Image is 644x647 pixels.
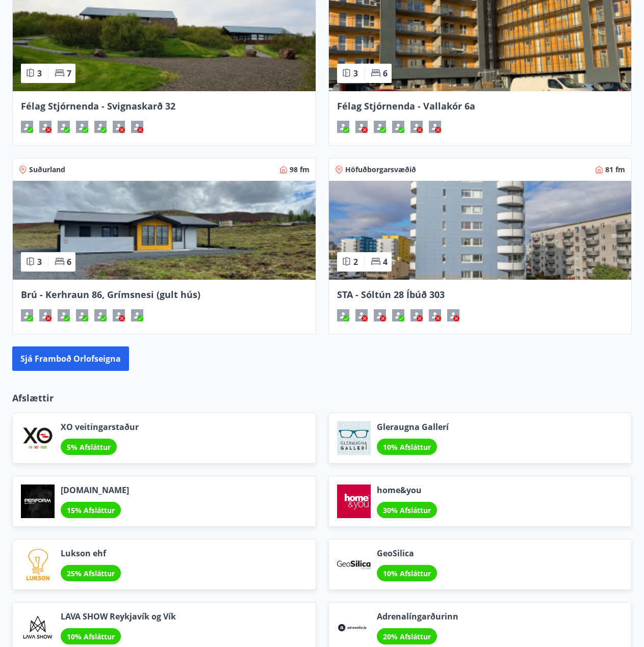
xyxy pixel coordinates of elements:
[21,288,200,301] span: Brú - Kerhraun 86, Grímsnesi (gult hús)
[447,309,459,321] div: Hleðslustöð fyrir rafbíla
[58,121,70,133] div: Heitur pottur
[67,505,115,515] span: 15% Afsláttur
[37,68,42,79] span: 3
[329,181,632,280] img: Paella dish
[76,309,88,321] div: Þvottavél
[429,309,441,321] div: Reykingar / Vape
[429,121,441,133] div: Hleðslustöð fyrir rafbíla
[13,181,316,280] img: Paella dish
[337,100,475,112] span: Félag Stjórnenda - Vallakór 6a
[374,121,386,133] div: Þvottavél
[67,256,71,267] span: 6
[383,256,388,267] span: 4
[345,165,416,175] span: Höfuðborgarsvæðið
[383,505,431,515] span: 30% Afsláttur
[113,121,125,133] div: Reykingar / Vape
[113,309,125,321] div: Reykingar / Vape
[337,309,349,321] div: Þráðlaust net
[76,121,88,133] div: Þvottavél
[377,548,437,559] span: GeoSilica
[355,309,368,321] div: Gæludýr
[383,569,431,578] span: 10% Afsláttur
[94,309,107,321] div: Þurrkari
[410,121,423,133] div: Reykingar / Vape
[410,309,423,321] div: Þurrkari
[131,121,143,133] div: Hleðslustöð fyrir rafbíla
[29,165,65,175] span: Suðurland
[383,632,431,641] span: 20% Afsláttur
[374,309,386,321] div: Heitur pottur
[353,256,358,267] span: 2
[67,632,115,641] span: 10% Afsláttur
[61,611,176,622] span: LAVA SHOW Reykjavík og Vík
[337,288,445,301] span: STA - Sóltún 28 Íbúð 303
[377,484,437,496] span: home&you
[21,309,33,321] div: Þráðlaust net
[337,121,349,133] div: Þráðlaust net
[383,68,388,79] span: 6
[39,309,51,321] div: Gæludýr
[61,548,121,559] span: Lukson ehf
[67,68,71,79] span: 7
[377,611,458,622] span: Adrenalíngarðurinn
[392,309,404,321] div: Þvottavél
[67,442,111,452] span: 5% Afsláttur
[39,121,51,133] div: Gæludýr
[21,121,33,133] div: Þráðlaust net
[290,165,310,175] span: 98 fm
[377,421,449,433] span: Gleraugna Gallerí
[12,391,632,405] p: Afslættir
[383,442,431,452] span: 10% Afsláttur
[21,100,175,112] span: Félag Stjórnenda - Svignaskarð 32
[392,121,404,133] div: Þurrkari
[131,309,143,321] div: Hleðslustöð fyrir rafbíla
[605,165,625,175] span: 81 fm
[67,569,115,578] span: 25% Afsláttur
[37,256,42,267] span: 3
[61,484,129,496] span: [DOMAIN_NAME]
[61,421,139,433] span: XO veitingarstaður
[353,68,358,79] span: 3
[94,121,107,133] div: Þurrkari
[355,121,368,133] div: Gæludýr
[58,309,70,321] div: Heitur pottur
[12,346,129,371] button: Sjá framboð orlofseigna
